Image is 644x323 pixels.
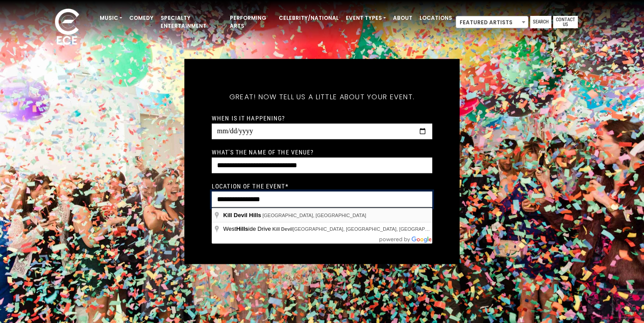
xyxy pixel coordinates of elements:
a: Search [530,16,551,28]
img: ece_new_logo_whitev2-1.png [45,6,89,49]
span: Hills [236,225,248,232]
label: When is it happening? [212,114,285,122]
a: Celebrity/National [275,11,342,26]
span: [GEOGRAPHIC_DATA], [GEOGRAPHIC_DATA] [262,213,366,218]
a: Specialty Entertainment [157,11,226,34]
a: Locations [416,11,456,26]
span: Featured Artists [456,16,528,29]
span: West ide Drive [223,225,272,232]
a: Contact Us [553,16,578,28]
a: Event Types [342,11,389,26]
span: Featured Artists [456,16,528,28]
span: Kill Devil Hills [223,212,261,218]
label: Location of the event [212,182,288,190]
h5: Great! Now tell us a little about your event. [212,81,432,113]
a: Music [96,11,126,26]
span: [GEOGRAPHIC_DATA], [GEOGRAPHIC_DATA], [GEOGRAPHIC_DATA] [272,226,449,232]
a: About [389,11,416,26]
a: Comedy [126,11,157,26]
a: Performing Arts [226,11,275,34]
span: Kill Devil [272,226,292,232]
label: What's the name of the venue? [212,148,314,156]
